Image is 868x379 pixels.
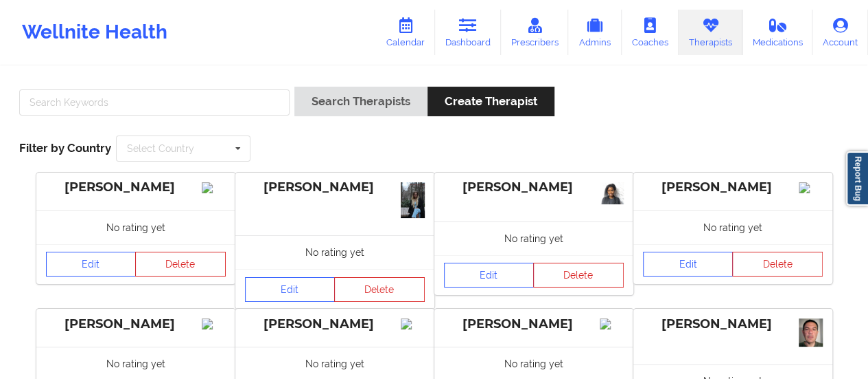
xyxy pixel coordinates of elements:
[742,10,813,55] a: Medications
[202,318,226,329] img: Image%2Fplaceholer-image.png
[127,144,194,153] div: Select Country
[19,89,290,116] input: Search Keywords
[643,180,823,195] div: [PERSON_NAME]
[501,10,569,55] a: Prescribers
[812,10,868,55] a: Account
[245,316,425,332] div: [PERSON_NAME]
[568,10,622,55] a: Admins
[846,151,868,206] a: Report Bug
[444,180,624,195] div: [PERSON_NAME]
[533,263,624,288] button: Delete
[643,316,823,332] div: [PERSON_NAME]
[245,180,425,195] div: [PERSON_NAME]
[679,10,742,55] a: Therapists
[46,252,137,277] a: Edit
[334,277,425,302] button: Delete
[444,316,624,332] div: [PERSON_NAME]
[401,182,425,219] img: 0835415d-06e6-44a3-b5c1-d628e83c7203_IMG_3054.jpeg
[643,252,734,277] a: Edit
[245,277,336,302] a: Edit
[622,10,679,55] a: Coaches
[202,182,226,193] img: Image%2Fplaceholer-image.png
[401,318,425,329] img: Image%2Fplaceholer-image.png
[427,87,554,116] button: Create Therapist
[600,182,624,204] img: 999d0e34-0391-4fb9-9c2f-1a2463b577ff_pho6.PNG
[799,182,823,193] img: Image%2Fplaceholer-image.png
[799,318,823,347] img: 9093e229-61fa-479b-8ce5-937f736cabe0_2010-04-30_15.35.16.jpeg
[376,10,435,55] a: Calendar
[732,252,823,277] button: Delete
[46,316,226,332] div: [PERSON_NAME]
[135,252,226,277] button: Delete
[46,180,226,195] div: [PERSON_NAME]
[444,263,535,288] a: Edit
[19,141,111,155] span: Filter by Country
[235,235,434,269] div: No rating yet
[435,10,501,55] a: Dashboard
[434,221,633,255] div: No rating yet
[633,210,832,244] div: No rating yet
[600,318,624,329] img: Image%2Fplaceholer-image.png
[36,210,235,244] div: No rating yet
[294,87,427,116] button: Search Therapists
